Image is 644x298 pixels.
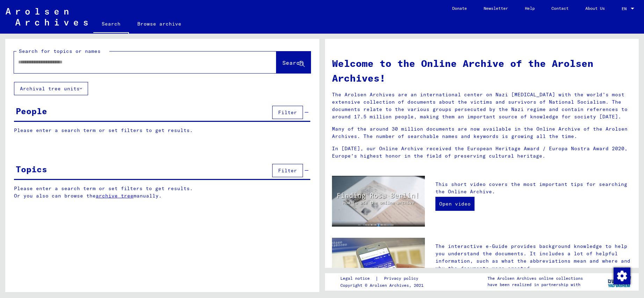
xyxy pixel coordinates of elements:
p: Many of the around 30 million documents are now available in the Online Archive of the Arolsen Ar... [332,125,632,140]
a: Search [93,15,129,34]
a: Legal notice [340,275,375,282]
p: Please enter a search term or set filters to get results. [14,127,310,134]
span: Filter [278,109,297,116]
p: The Arolsen Archives are an international center on Nazi [MEDICAL_DATA] with the world’s most ext... [332,91,632,120]
p: have been realized in partnership with [487,282,583,288]
div: Change consent [613,267,630,284]
div: People [16,105,47,117]
button: Filter [272,106,303,119]
p: Please enter a search term or set filters to get results. Or you also can browse the manually. [14,185,311,200]
div: | [340,275,427,282]
button: Search [276,51,311,73]
button: Archival tree units [14,82,88,95]
img: Arolsen_neg.svg [6,8,88,26]
a: Open video [435,197,475,211]
div: Topics [16,163,47,175]
a: Privacy policy [378,275,427,282]
p: The Arolsen Archives online collections [487,275,583,282]
p: In [DATE], our Online Archive received the European Heritage Award / Europa Nostra Award 2020, Eu... [332,145,632,160]
button: Filter [272,164,303,177]
a: Browse archive [129,15,190,32]
img: Change consent [614,268,630,284]
a: archive tree [96,193,133,199]
p: The interactive e-Guide provides background knowledge to help you understand the documents. It in... [435,243,632,272]
span: EN [622,6,629,11]
span: Search [282,59,303,66]
mat-label: Search for topics or names [19,48,101,54]
p: Copyright © Arolsen Archives, 2021 [340,282,427,289]
p: This short video covers the most important tips for searching the Online Archive. [435,181,632,195]
h1: Welcome to the Online Archive of the Arolsen Archives! [332,56,632,85]
span: Filter [278,167,297,174]
img: video.jpg [332,176,425,227]
img: yv_logo.png [606,273,632,290]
